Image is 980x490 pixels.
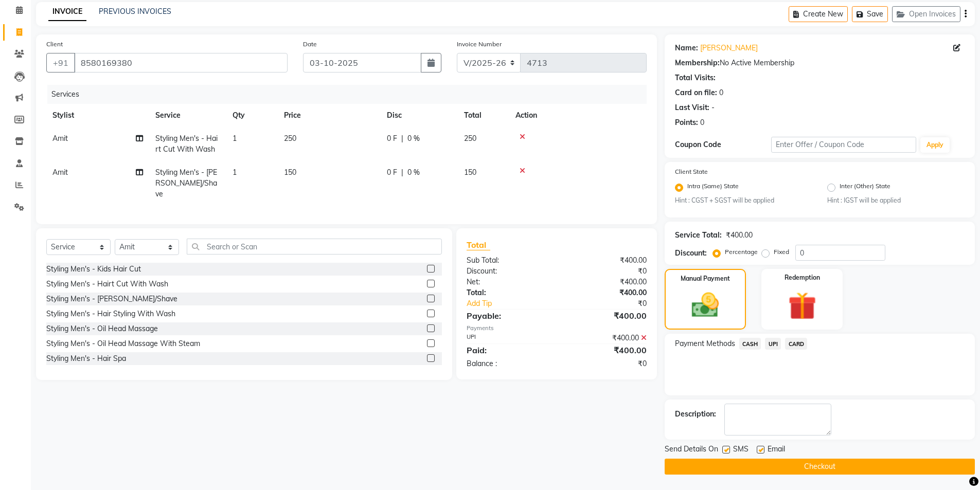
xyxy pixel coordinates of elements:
div: Card on file: [675,87,717,98]
button: Checkout [665,459,975,475]
button: Create New [789,6,848,22]
span: Send Details On [665,444,718,457]
div: Total Visits: [675,72,716,83]
div: Sub Total: [459,255,557,266]
button: Apply [920,137,950,153]
span: SMS [733,444,749,457]
span: 0 % [407,133,420,144]
div: ₹400.00 [557,287,654,298]
span: 0 F [387,167,397,178]
div: Discount: [675,248,707,259]
span: 150 [284,168,296,177]
span: | [401,167,403,178]
span: | [401,133,403,144]
span: 250 [284,134,296,143]
div: ₹400.00 [557,344,654,356]
span: 150 [464,168,476,177]
div: ₹0 [557,266,654,277]
span: Payment Methods [675,338,735,349]
span: Styling Men's - Hairt Cut With Wash [155,134,218,154]
img: _gift.svg [779,288,825,323]
div: Total: [459,287,557,298]
div: ₹400.00 [557,310,654,322]
div: Styling Men's - Hair Spa [46,353,126,364]
th: Action [509,104,647,127]
span: CASH [739,338,761,350]
th: Stylist [46,104,149,127]
div: Net: [459,277,557,287]
div: Styling Men's - Kids Hair Cut [46,264,141,275]
span: Styling Men's - [PERSON_NAME]/Shave [155,168,217,198]
div: Discount: [459,266,557,277]
span: 1 [233,134,237,143]
label: Percentage [725,247,758,257]
div: Paid: [459,344,557,356]
button: Save [852,6,888,22]
th: Disc [381,104,458,127]
div: Styling Men's - Hairt Cut With Wash [46,279,168,289]
th: Service [149,104,226,127]
img: _cash.svg [683,289,727,321]
div: Styling Men's - Hair Styling With Wash [46,308,175,319]
div: Styling Men's - Oil Head Massage With Steam [46,338,200,349]
div: ₹400.00 [557,277,654,287]
label: Invoice Number [457,40,502,49]
label: Intra (Same) State [687,182,739,194]
div: Service Total: [675,230,722,241]
div: ₹400.00 [557,255,654,266]
div: Last Visit: [675,102,709,113]
button: +91 [46,53,75,72]
div: No Active Membership [675,58,965,68]
div: ₹0 [557,358,654,369]
div: ₹400.00 [726,230,753,241]
label: Redemption [785,273,820,282]
input: Search by Name/Mobile/Email/Code [74,53,288,72]
div: ₹0 [573,298,654,309]
label: Client [46,40,63,49]
span: 1 [233,168,237,177]
div: Membership: [675,58,720,68]
a: INVOICE [48,3,86,21]
div: Points: [675,117,698,128]
span: Amit [52,168,68,177]
div: Styling Men's - [PERSON_NAME]/Shave [46,294,177,304]
label: Client State [675,167,708,176]
span: 250 [464,134,476,143]
div: ₹400.00 [557,333,654,343]
div: Name: [675,43,698,53]
div: Coupon Code [675,139,772,150]
div: Balance : [459,358,557,369]
div: UPI [459,333,557,343]
label: Date [303,40,317,49]
th: Total [458,104,509,127]
a: PREVIOUS INVOICES [99,7,171,16]
small: Hint : CGST + SGST will be applied [675,196,812,205]
div: Description: [675,409,716,420]
a: [PERSON_NAME] [700,43,758,53]
label: Inter (Other) State [840,182,890,194]
div: 0 [700,117,704,128]
th: Qty [226,104,278,127]
div: 0 [719,87,723,98]
a: Add Tip [459,298,573,309]
button: Open Invoices [892,6,960,22]
span: Email [768,444,785,457]
span: UPI [765,338,781,350]
div: Payable: [459,310,557,322]
input: Search or Scan [187,239,442,255]
span: 0 % [407,167,420,178]
label: Fixed [774,247,789,257]
label: Manual Payment [681,274,730,283]
div: Payments [467,324,646,333]
div: - [711,102,715,113]
span: Total [467,240,490,250]
th: Price [278,104,381,127]
span: 0 F [387,133,397,144]
span: CARD [785,338,807,350]
small: Hint : IGST will be applied [827,196,965,205]
span: Amit [52,134,68,143]
input: Enter Offer / Coupon Code [771,137,916,153]
div: Services [47,85,654,104]
div: Styling Men's - Oil Head Massage [46,323,158,334]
